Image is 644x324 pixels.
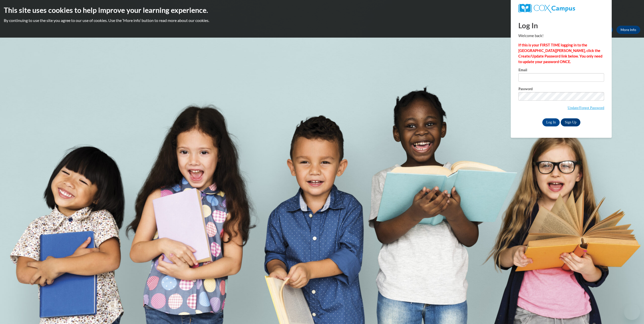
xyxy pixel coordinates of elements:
[616,26,640,34] a: More Info
[568,106,604,110] a: Update/Forgot Password
[518,33,604,39] p: Welcome back!
[518,43,602,64] strong: If this is your FIRST TIME logging in to the [GEOGRAPHIC_DATA][PERSON_NAME], click the Create/Upd...
[4,5,640,15] h2: This site uses cookies to help improve your learning experience.
[518,68,604,73] label: Email
[518,4,575,13] img: COX Campus
[518,20,604,31] h1: Log In
[624,304,640,320] iframe: Button to launch messaging window
[4,18,640,23] p: By continuing to use the site you agree to our use of cookies. Use the ‘More info’ button to read...
[542,118,560,126] input: Log In
[518,4,604,13] a: COX Campus
[561,118,580,126] a: Sign Up
[518,87,604,92] label: Password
